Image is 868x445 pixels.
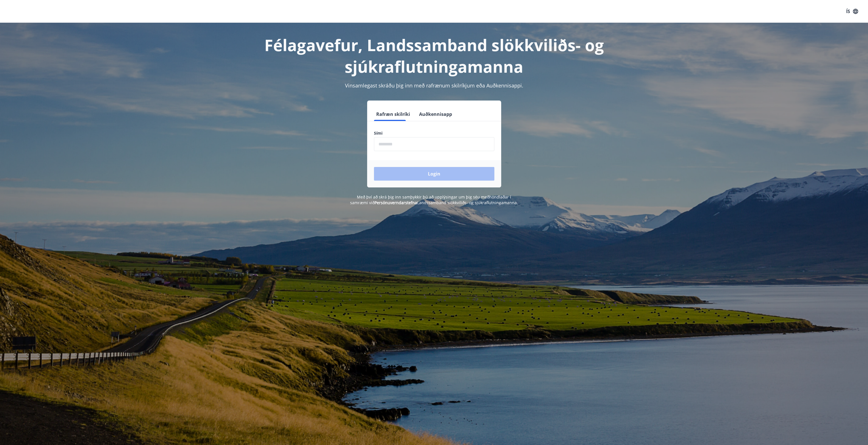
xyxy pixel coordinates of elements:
[374,107,412,121] button: Rafræn skilríki
[375,200,417,205] a: Persónuverndarstefna
[345,82,523,89] span: Vinsamlegast skráðu þig inn með rafrænum skilríkjum eða Auðkennisappi.
[237,34,632,77] h1: Félagavefur, Landssamband slökkviliðs- og sjúkraflutningamanna
[350,194,518,205] span: Með því að skrá þig inn samþykkir þú að upplýsingar um þig séu meðhöndlaðar í samræmi við Landssa...
[417,107,454,121] button: Auðkennisapp
[374,130,494,136] label: Sími
[843,6,861,16] button: ÍS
